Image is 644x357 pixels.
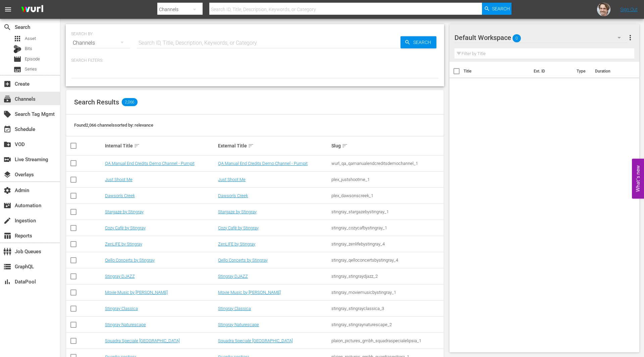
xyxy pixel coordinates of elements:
span: Search [3,23,11,31]
span: Bits [25,45,32,52]
span: Job Queues [3,248,11,256]
span: Series [25,66,37,73]
a: Stargaze by Stingray [105,209,144,214]
img: photo.jpg [597,3,610,16]
span: Found 2,066 channels sorted by: relevance [74,123,153,128]
div: stingray_cozycafbystingray_1 [331,225,443,230]
span: more_vert [626,34,634,42]
a: Stargaze by Stingray [218,209,257,214]
span: Search Results [74,98,119,106]
span: Admin [3,186,11,194]
a: Stingray Naturescape [218,322,259,327]
div: stingray_zenlifebystingray_4 [331,241,443,247]
button: Search [482,3,512,15]
a: Squadra Speciale [GEOGRAPHIC_DATA] [105,338,180,343]
th: Duration [591,62,631,81]
span: Search [492,3,510,15]
a: Squadra Speciale [GEOGRAPHIC_DATA] [218,338,293,343]
a: ZenLIFE by Stingray [218,241,255,247]
a: QA Manual End Credits Demo Channel - Pumpit [105,161,195,166]
span: Reports [3,232,11,240]
div: plaion_pictures_gmbh_squadraspecialelipsia_1 [331,338,443,343]
span: sort [134,143,140,149]
a: Cozy Café by Stingray [218,225,259,230]
a: Qello Concerts by Stingray [105,258,155,263]
span: Schedule [3,125,11,133]
span: GraphQL [3,263,11,271]
a: ZenLIFE by Stingray [105,241,142,247]
a: Stingray Classica [218,306,251,311]
span: Series [13,65,21,74]
a: Just Shoot Me [218,177,246,182]
span: Episode [25,56,40,62]
span: Create [3,80,11,88]
div: stingray_stingraynaturescape_2 [331,322,443,327]
span: Asset [25,35,36,42]
p: Search Filters: [71,58,439,63]
div: stingray_qelloconcertsbystingray_4 [331,258,443,263]
span: 0 [513,31,521,45]
div: wurl_qa_qamanualendcreditsdemochannel_1 [331,161,443,166]
a: Movie Music by [PERSON_NAME] [218,290,281,295]
div: Channels [71,34,130,52]
span: 2,066 [122,98,138,106]
div: Slug [331,142,443,150]
div: Default Workspace [454,28,627,47]
div: External Title [218,142,329,150]
a: Stingray Naturescape [105,322,146,327]
a: Just Shoot Me [105,177,132,182]
div: stingray_stingraydjazz_2 [331,274,443,279]
div: stingray_moviemusicbystingray_1 [331,290,443,295]
a: Movie Music by [PERSON_NAME] [105,290,168,295]
a: Dawson's Creek [218,193,248,198]
span: sort [248,143,254,149]
span: Live Streaming [3,155,11,164]
th: Title [464,62,530,81]
span: Automation [3,202,11,210]
button: Open Feedback Widget [632,159,644,198]
a: Qello Concerts by Stingray [218,258,268,263]
span: VOD [3,140,11,148]
th: Ext. ID [530,62,573,81]
th: Type [573,62,591,81]
div: plex_justshootme_1 [331,177,443,182]
span: Search [411,36,436,48]
a: Stingray Classica [105,306,138,311]
span: Search Tag Mgmt [3,110,11,118]
div: stingray_stargazebystingray_1 [331,209,443,214]
a: Cozy Café by Stingray [105,225,146,230]
button: Search [400,36,436,48]
span: Asset [13,35,21,43]
span: menu [4,5,12,13]
span: Ingestion [3,217,11,225]
span: sort [342,143,348,149]
a: Stingray DJAZZ [218,274,248,279]
a: Stingray DJAZZ [105,274,135,279]
img: ans4CAIJ8jUAAAAAAAAAAAAAAAAAAAAAAAAgQb4GAAAAAAAAAAAAAAAAAAAAAAAAJMjXAAAAAAAAAAAAAAAAAAAAAAAAgAT5G... [16,2,48,17]
a: Dawson's Creek [105,193,135,198]
div: plex_dawsonscreek_1 [331,193,443,198]
span: Channels [3,95,11,103]
a: Sign Out [620,7,638,12]
span: DataPool [3,278,11,286]
span: Overlays [3,171,11,179]
a: QA Manual End Credits Demo Channel - Pumpit [218,161,308,166]
div: Bits [13,45,21,53]
span: Episode [13,55,21,63]
div: Internal Title [105,142,216,150]
button: more_vert [626,30,634,46]
div: stingray_stingrayclassica_3 [331,306,443,311]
